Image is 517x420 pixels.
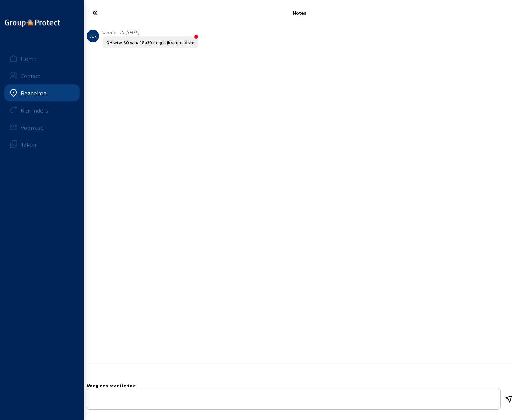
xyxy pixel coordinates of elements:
[4,67,80,84] a: Contact
[4,101,80,119] a: Reminders
[21,72,40,79] div: Contact
[4,84,80,101] a: Bezoeken
[21,141,36,148] div: Taken
[21,55,37,62] div: Home
[155,10,444,16] div: Notes
[106,40,194,45] div: OH wtw 60 vanaf 8u30 mogelijk vermeld vm
[5,19,60,27] img: logo-oneline.png
[4,136,80,153] a: Taken
[4,119,80,136] a: Voorraad
[4,50,80,67] a: Home
[87,383,513,388] h5: Voeg een reactie toe
[120,30,139,35] span: De [DATE]
[103,30,116,35] span: Veerle
[21,124,44,131] div: Voorraad
[87,30,99,42] div: VER
[21,107,48,114] div: Reminders
[21,90,47,96] div: Bezoeken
